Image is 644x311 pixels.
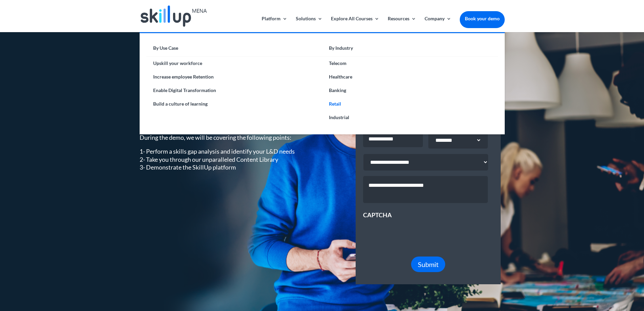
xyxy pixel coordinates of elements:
[363,219,466,246] iframe: reCAPTCHA
[322,70,498,84] a: Healthcare
[411,257,445,272] button: Submit
[322,111,498,124] a: Industrial
[418,260,438,268] span: Submit
[388,16,416,32] a: Resources
[262,16,287,32] a: Platform
[140,148,312,171] p: 1- Perform a skills gap analysis and identify your L&D needs 2- Take you through our unparalleled...
[146,57,322,70] a: Upskill your workforce
[322,97,498,111] a: Retail
[146,84,322,97] a: Enable Digital Transformation
[531,238,644,311] iframe: Chat Widget
[140,134,312,172] div: During the demo, we will be covering the following points:
[460,11,505,26] a: Book your demo
[146,43,322,57] a: By Use Case
[146,70,322,84] a: Increase employee Retention
[331,16,379,32] a: Explore All Courses
[425,16,451,32] a: Company
[322,57,498,70] a: Telecom
[296,16,323,32] a: Solutions
[141,5,207,27] img: Skillup Mena
[363,211,392,219] label: CAPTCHA
[146,97,322,111] a: Build a culture of learning
[322,84,498,97] a: Banking
[322,43,498,57] a: By Industry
